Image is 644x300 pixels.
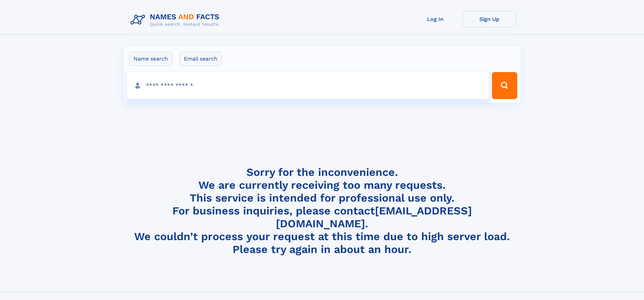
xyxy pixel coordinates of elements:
[128,166,517,256] h4: Sorry for the inconvenience. We are currently receiving too many requests. This service is intend...
[462,11,517,27] a: Sign Up
[492,72,517,99] button: Search Button
[129,52,172,66] label: Name search
[128,11,225,29] img: Logo Names and Facts
[276,204,472,230] a: [EMAIL_ADDRESS][DOMAIN_NAME]
[408,11,462,27] a: Log In
[127,72,489,99] input: search input
[180,52,222,66] label: Email search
